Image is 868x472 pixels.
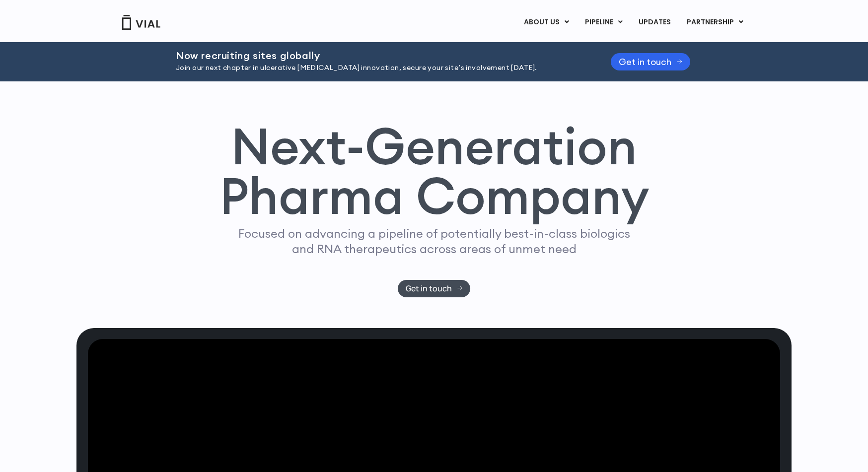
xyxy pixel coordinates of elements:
a: PIPELINEMenu Toggle [577,14,630,31]
a: UPDATES [631,14,678,31]
span: Get in touch [406,285,452,292]
p: Focused on advancing a pipeline of potentially best-in-class biologics and RNA therapeutics acros... [234,226,634,257]
a: ABOUT USMenu Toggle [516,14,577,31]
a: Get in touch [398,280,471,297]
a: PARTNERSHIPMenu Toggle [679,14,751,31]
h1: Next-Generation Pharma Company [219,121,649,221]
span: Get in touch [619,58,671,66]
h2: Now recruiting sites globally [176,50,586,61]
img: Vial Logo [121,15,161,30]
p: Join our next chapter in ulcerative [MEDICAL_DATA] innovation, secure your site’s involvement [DA... [176,63,586,73]
a: Get in touch [611,53,690,70]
